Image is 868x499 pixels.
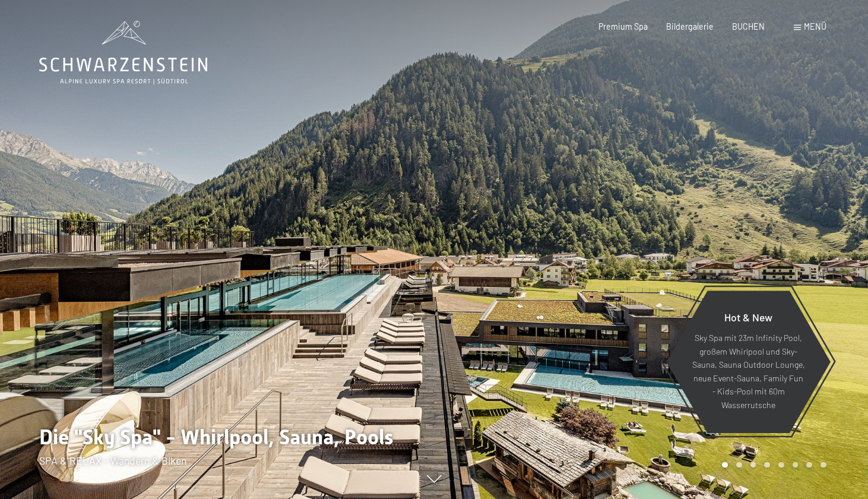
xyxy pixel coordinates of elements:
div: Carousel Page 4 [764,462,770,468]
a: BUCHEN [732,21,765,31]
div: Carousel Page 2 [736,462,742,468]
div: Carousel Page 3 [750,462,756,468]
span: Menü [804,21,826,31]
a: Hot & New Sky Spa mit 23m Infinity Pool, großem Whirlpool und Sky-Sauna, Sauna Outdoor Lounge, ne... [666,290,831,434]
div: Carousel Page 6 [793,462,799,468]
div: Carousel Page 7 [806,462,812,468]
a: Premium Spa [598,21,648,31]
div: Carousel Page 5 [778,462,784,468]
span: Hot & New [724,311,772,324]
div: Carousel Page 8 [821,462,826,468]
div: Carousel Pagination [718,462,826,468]
a: Bildergalerie [666,21,714,31]
p: Sky Spa mit 23m Infinity Pool, großem Whirlpool und Sky-Sauna, Sauna Outdoor Lounge, neue Event-S... [692,332,805,412]
div: Carousel Page 1 (Current Slide) [722,462,728,468]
